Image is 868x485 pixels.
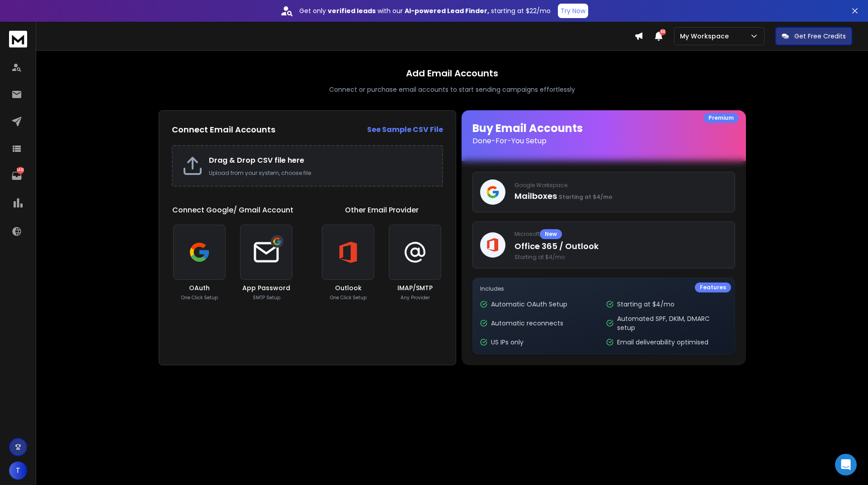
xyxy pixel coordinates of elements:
p: Automatic OAuth Setup [491,300,567,309]
h2: Connect Email Accounts [172,123,275,136]
p: One Click Setup [330,294,367,301]
p: Mailboxes [514,190,727,202]
p: Any Provider [401,294,430,301]
h1: Connect Google/ Gmail Account [172,205,293,216]
div: Open Intercom Messenger [835,454,857,476]
h3: App Password [242,283,290,292]
h1: Buy Email Accounts [472,121,735,146]
p: Connect or purchase email accounts to start sending campaigns effortlessly [329,85,575,94]
p: Try Now [561,6,585,15]
h2: Drag & Drop CSV file here [209,155,433,166]
h3: Outlook [335,283,362,292]
div: Premium [703,113,739,123]
p: Get Free Credits [794,32,846,41]
p: Microsoft [514,229,727,239]
a: See Sample CSV File [367,124,443,135]
h1: Add Email Accounts [406,67,498,80]
img: logo [9,31,27,47]
h1: Other Email Provider [345,205,419,216]
button: T [9,461,27,480]
p: Upload from your system, choose file [209,170,433,177]
p: US IPs only [491,338,524,347]
p: Done-For-You Setup [472,136,735,146]
p: Automated SPF, DKIM, DMARC setup [617,314,727,332]
div: New [540,229,562,239]
p: Includes [480,285,727,292]
p: Automatic reconnects [491,319,563,328]
p: Office 365 / Outlook [514,240,727,253]
h3: IMAP/SMTP [397,283,433,292]
strong: verified leads [328,6,376,15]
span: Starting at $4/mo [559,193,612,201]
p: 1461 [17,167,24,174]
a: 1461 [8,167,26,185]
p: Google Workspace [514,182,727,189]
strong: See Sample CSV File [367,124,443,135]
h3: OAuth [189,283,210,292]
p: SMTP Setup [253,294,280,301]
button: Get Free Credits [775,27,852,45]
p: Starting at $4/mo [617,300,675,309]
button: Try Now [558,4,588,18]
strong: AI-powered Lead Finder, [405,6,489,15]
span: Starting at $4/mo [514,254,727,261]
p: One Click Setup [181,294,218,301]
p: Get only with our starting at $22/mo [299,6,551,15]
p: My Workspace [680,32,732,41]
p: Email deliverability optimised [617,338,708,347]
div: Features [695,283,731,292]
span: 50 [660,29,666,35]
